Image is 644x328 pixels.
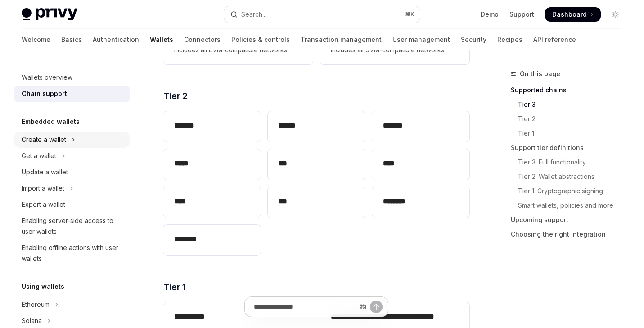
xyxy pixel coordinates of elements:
a: Tier 3 [511,97,630,112]
button: Toggle Import a wallet section [14,180,130,196]
a: Connectors [184,29,221,50]
a: Recipes [497,29,522,50]
div: Chain support [22,88,67,99]
button: Toggle Get a wallet section [14,148,130,164]
a: Update a wallet [14,164,130,180]
a: Tier 2: Wallet abstractions [511,169,630,184]
a: Basics [61,29,82,50]
a: Chain support [14,86,130,102]
span: Tier 2 [163,90,187,102]
a: Wallets overview [14,69,130,86]
button: Toggle dark mode [608,7,622,22]
a: Policies & controls [231,29,290,50]
a: Export a wallet [14,196,130,213]
a: Tier 1: Cryptographic signing [511,184,630,198]
div: Enabling offline actions with user wallets [22,242,124,264]
a: Demo [481,10,499,19]
a: Authentication [93,29,139,50]
a: Enabling server-side access to user wallets [14,213,130,240]
div: Solana [22,315,42,326]
img: light logo [22,8,77,21]
button: Send message [370,301,383,313]
h5: Using wallets [22,281,64,292]
a: Wallets [150,29,173,50]
div: Ethereum [22,299,50,310]
div: Enabling server-side access to user wallets [22,215,124,237]
a: Tier 1 [511,126,630,141]
button: Toggle Create a wallet section [14,132,130,148]
div: Search... [241,9,266,20]
div: Export a wallet [22,199,65,210]
a: Security [461,29,486,50]
a: Supported chains [511,83,630,97]
h5: Embedded wallets [22,116,80,127]
a: API reference [533,29,576,50]
a: Enabling offline actions with user wallets [14,240,130,267]
a: Transaction management [301,29,382,50]
button: Open search [224,6,419,23]
a: Tier 2 [511,112,630,126]
a: Support [509,10,534,19]
a: Welcome [22,29,50,50]
a: Smart wallets, policies and more [511,198,630,213]
a: User management [392,29,450,50]
button: Toggle Ethereum section [14,296,130,313]
input: Ask a question... [254,297,356,317]
a: Dashboard [545,7,601,22]
div: Get a wallet [22,150,56,161]
div: Update a wallet [22,167,68,178]
div: Wallets overview [22,72,72,83]
div: Import a wallet [22,183,64,194]
a: Choosing the right integration [511,227,630,241]
span: On this page [520,68,560,79]
a: Upcoming support [511,213,630,227]
div: Create a wallet [22,134,66,145]
a: Support tier definitions [511,141,630,155]
span: Dashboard [552,10,587,19]
span: ⌘ K [405,11,414,18]
span: Tier 1 [163,281,185,293]
a: Tier 3: Full functionality [511,155,630,169]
